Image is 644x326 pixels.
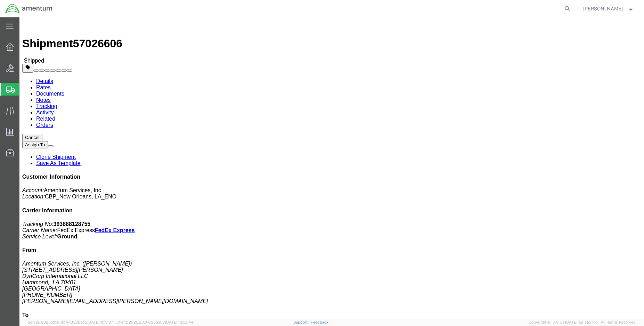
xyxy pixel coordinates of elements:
span: [DATE] 11:13:37 [87,320,113,324]
span: Copyright © [DATE]-[DATE] Agistix Inc., All Rights Reserved [529,319,636,325]
span: Client: 2025.20.0-035ba07 [116,320,193,324]
a: Feedback [311,320,328,324]
span: Server: 2025.20.0-db47332bad5 [28,320,113,324]
button: [PERSON_NAME] [583,5,635,13]
span: Brian Marquez [584,5,623,13]
img: logo [5,3,53,14]
span: [DATE] 10:52:44 [165,320,193,324]
a: Support [293,320,311,324]
iframe: FS Legacy Container [19,17,644,319]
